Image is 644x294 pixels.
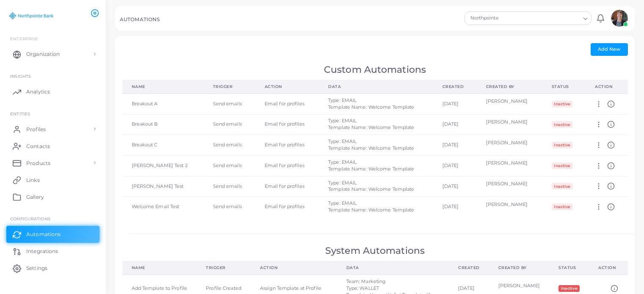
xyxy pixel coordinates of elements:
div: [PERSON_NAME] [486,181,533,187]
div: Created [442,84,467,90]
td: Breakout C [122,135,204,156]
td: Email for profiles [255,197,319,217]
a: Products [6,154,100,171]
td: Email for profiles [255,176,319,197]
a: Integrations [6,243,100,260]
span: Analytics [26,88,50,96]
div: [PERSON_NAME] [486,98,533,105]
td: [DATE] [433,114,477,135]
td: [DATE] [433,93,477,114]
div: Status [552,84,576,90]
a: Settings [6,260,100,277]
span: Integrations [26,247,58,255]
div: Data [346,265,439,271]
span: Settings [26,264,47,272]
div: Type: EMAIL Template Name: Welcome Template [328,97,424,111]
a: Automations [6,226,100,243]
td: Email for profiles [255,155,319,176]
td: [DATE] [433,176,477,197]
a: Organization [6,46,100,63]
span: Enterprise [10,36,38,41]
td: Send emails [204,135,255,156]
h1: System Automations [122,245,628,256]
span: Inactive [552,183,573,190]
a: Profiles [6,121,100,137]
img: logo [8,8,55,24]
div: Created [458,265,480,271]
div: Data [328,84,424,90]
div: Name [132,84,194,90]
span: Inactive [552,121,573,128]
div: [PERSON_NAME] [486,119,533,126]
span: Products [26,159,50,167]
td: Email for profiles [255,114,319,135]
span: Inactive [552,101,573,107]
span: Profiles [26,126,46,133]
div: Action [598,265,618,271]
span: ENTITIES [10,111,30,116]
td: Send emails [204,155,255,176]
span: Northpointe [469,14,531,22]
div: Action [265,84,310,90]
td: Send emails [204,93,255,114]
div: [PERSON_NAME] [486,160,533,167]
span: Contacts [26,143,50,150]
div: Status [558,265,580,271]
td: Welcome Email Test [122,197,204,217]
td: [PERSON_NAME] Test [122,176,204,197]
div: Type: EMAIL Template Name: Welcome Template [328,159,424,173]
div: [PERSON_NAME] [486,201,533,208]
div: Type: EMAIL Template Name: Welcome Template [328,180,424,193]
td: [DATE] [433,197,477,217]
td: Send emails [204,197,255,217]
div: Trigger [206,265,241,271]
div: Trigger [213,84,246,90]
span: Links [26,176,40,184]
div: Type: EMAIL Template Name: Welcome Template [328,200,424,214]
a: Contacts [6,137,100,154]
span: Gallery [26,193,44,201]
div: Type: EMAIL Template Name: Welcome Template [328,138,424,152]
span: Add New [598,46,620,52]
div: Created By [486,84,533,90]
a: Links [6,171,100,188]
td: Breakout B [122,114,204,135]
div: Type: EMAIL Template Name: Welcome Template [328,118,424,131]
button: Add New [591,43,628,56]
div: Created By [498,265,540,271]
span: Organization [26,50,60,58]
span: Inactive [552,142,573,148]
div: [PERSON_NAME] [498,283,540,289]
td: [PERSON_NAME] Test 2 [122,155,204,176]
h1: Custom Automations [122,64,628,75]
div: Search for option [464,11,591,25]
a: avatar [608,10,630,27]
td: Email for profiles [255,135,319,156]
img: avatar [611,10,628,27]
span: INSIGHTS [10,74,31,79]
span: Automations [26,231,61,238]
td: Breakout A [122,93,204,114]
td: [DATE] [433,155,477,176]
div: Name [132,265,188,271]
div: Action [595,84,618,90]
input: Search for option [531,14,580,23]
div: [PERSON_NAME] [486,140,533,146]
h5: AUTOMATIONS [120,16,160,22]
td: Send emails [204,114,255,135]
td: Send emails [204,176,255,197]
a: Analytics [6,83,100,100]
td: Email for profiles [255,93,319,114]
td: [DATE] [433,135,477,156]
span: Inactive [552,203,573,210]
span: Inactive [558,285,580,292]
a: Gallery [6,188,100,205]
span: Configurations [10,216,50,221]
span: Inactive [552,162,573,169]
div: Action [260,265,328,271]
